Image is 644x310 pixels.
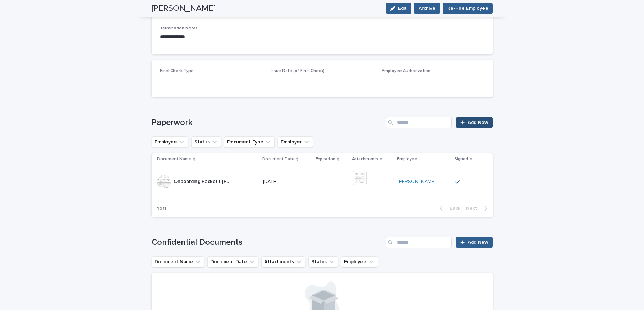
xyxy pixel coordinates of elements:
button: Employee [152,136,188,148]
h2: [PERSON_NAME] [152,3,216,14]
h1: Paperwork [152,118,383,128]
input: Search [386,117,452,128]
button: Back [434,205,463,212]
p: Signed [454,155,468,163]
a: Add New [456,117,492,128]
button: Status [308,256,338,267]
p: - [382,76,484,83]
button: Status [191,136,221,148]
p: Employee [397,155,417,163]
input: Search [386,237,452,248]
button: Archive [414,3,440,14]
p: Document Name [157,155,192,163]
span: Issue Date (of Final Check) [271,69,324,73]
span: Termination Notes [160,26,198,30]
button: Document Name [152,256,204,267]
span: Edit [398,6,407,11]
span: Add New [468,240,488,245]
button: Document Date [207,256,258,267]
p: [DATE] [263,179,310,185]
span: Employee Authorization [382,69,430,73]
p: - [271,76,373,83]
p: Onboarding Packet | Garcia | Blue Plate Oysterette [174,177,233,185]
span: Next [466,206,481,211]
button: Edit [386,3,411,14]
span: Archive [419,5,435,12]
span: Back [445,206,460,211]
span: Final Check Type [160,69,194,73]
button: Next [463,205,493,212]
button: Employer [278,136,313,148]
p: - [316,179,347,185]
button: Re-Hire Employee [443,3,493,14]
p: Expiration [316,155,335,163]
p: 1 of 1 [152,200,172,217]
a: Add New [456,237,492,248]
tr: Onboarding Packet | [PERSON_NAME] | Blue Plate OysteretteOnboarding Packet | [PERSON_NAME] | Blue... [152,165,493,198]
h1: Confidential Documents [152,237,383,248]
button: Employee [341,256,378,267]
span: Re-Hire Employee [447,5,488,12]
a: [PERSON_NAME] [398,179,436,185]
button: Attachments [261,256,305,267]
p: - [160,76,263,83]
button: Document Type [224,136,275,148]
p: Document Date [262,155,295,163]
p: Attachments [352,155,378,163]
span: Add New [468,120,488,125]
